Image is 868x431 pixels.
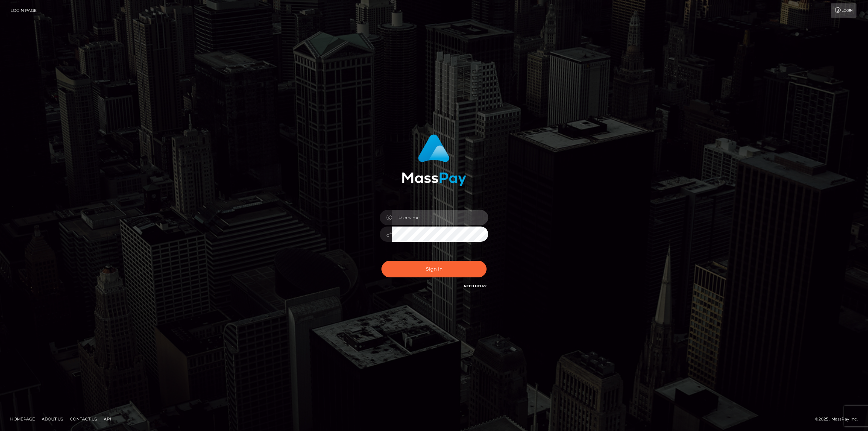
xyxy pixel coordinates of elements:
[831,3,856,18] a: Login
[11,3,37,18] a: Login Page
[464,284,487,288] a: Need Help?
[815,415,863,423] div: © 2025 , MassPay Inc.
[101,414,114,424] a: API
[392,210,488,225] input: Username...
[7,414,38,424] a: Homepage
[381,261,487,277] button: Sign in
[402,134,466,186] img: MassPay Login
[67,414,100,424] a: Contact Us
[39,414,66,424] a: About Us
